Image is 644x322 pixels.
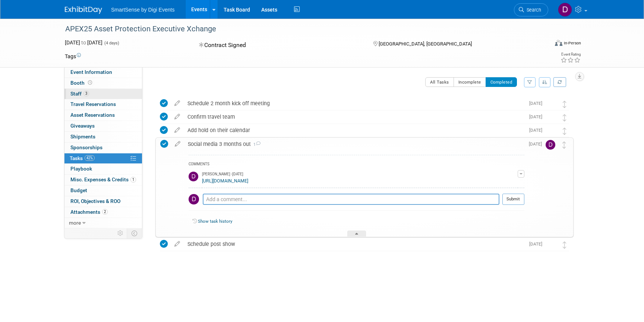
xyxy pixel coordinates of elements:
button: Completed [486,77,517,87]
a: Show task history [198,219,232,224]
span: Playbook [70,166,92,172]
span: [GEOGRAPHIC_DATA], [GEOGRAPHIC_DATA] [379,41,472,47]
a: Budget [64,185,142,196]
a: Misc. Expenses & Credits1 [64,175,142,185]
a: Shipments [64,132,142,142]
div: Contract Signed [197,39,362,52]
img: Abby Allison [546,240,556,250]
span: ROI, Objectives & ROO [70,198,120,204]
td: Toggle Event Tabs [127,228,142,238]
button: All Tasks [425,77,454,87]
i: Move task [563,128,566,135]
span: Booth [70,80,94,86]
button: Submit [502,194,524,205]
span: Attachments [70,209,108,215]
img: Dan Tiernan [558,3,572,17]
a: Booth [64,78,142,88]
a: Attachments2 [64,207,142,218]
td: Personalize Event Tab Strip [114,228,127,238]
a: Staff3 [64,89,142,99]
a: Event Information [64,67,142,78]
span: 2 [102,209,108,215]
span: [DATE] [529,114,546,119]
a: Sponsorships [64,143,142,153]
span: [DATE] [529,241,546,247]
div: Schedule 2 month kick off meeting [184,97,525,110]
img: Dan Tiernan [546,140,555,150]
span: Search [524,7,541,13]
i: Move task [563,241,566,248]
td: Tags [65,53,81,60]
span: [DATE] [529,128,546,133]
span: Staff [70,91,89,97]
img: Abby Allison [546,113,556,122]
i: Move task [562,141,566,149]
div: APEX25 Asset Protection Executive Xchange [63,22,537,36]
div: Schedule post show [184,238,525,250]
a: Asset Reservations [64,110,142,121]
a: edit [171,141,184,147]
img: Dan Tiernan [189,194,199,204]
div: COMMENTS [189,161,524,169]
div: Event Format [504,39,581,50]
span: [PERSON_NAME] - [DATE] [202,172,243,177]
span: [DATE] [DATE] [65,40,102,46]
a: edit [171,127,184,134]
div: Social media 3 months out [184,138,524,150]
span: 1 [251,142,261,147]
span: (4 days) [104,41,119,46]
a: Giveaways [64,121,142,131]
div: In-Person [563,40,581,46]
div: Confirm travel team [184,110,525,123]
span: to [80,40,87,46]
img: Abby Allison [546,99,556,109]
span: Budget [70,187,87,193]
img: Format-Inperson.png [555,40,562,46]
div: Add hold on their calendar [184,124,525,137]
span: Shipments [70,134,95,140]
a: edit [171,113,184,120]
span: Travel Reservations [70,101,116,107]
i: Move task [563,101,566,108]
a: edit [171,241,184,247]
a: Tasks42% [64,153,142,164]
a: ROI, Objectives & ROO [64,196,142,207]
button: Incomplete [454,77,486,87]
a: edit [171,100,184,107]
img: Dan Tiernan [189,172,198,181]
span: Asset Reservations [70,112,115,118]
span: Event Information [70,69,112,75]
a: more [64,218,142,228]
span: Tasks [70,155,95,161]
a: Travel Reservations [64,99,142,110]
a: Search [514,3,548,16]
span: Misc. Expenses & Credits [70,176,136,182]
div: Event Rating [561,53,581,56]
span: SmartSense by Digi Events [111,7,174,13]
span: [DATE] [529,141,546,147]
span: 42% [85,155,95,161]
a: Playbook [64,164,142,174]
span: Booth not reserved yet [86,80,94,85]
span: [DATE] [529,101,546,106]
img: Abby Allison [546,126,556,136]
span: 3 [83,91,89,96]
span: Giveaways [70,123,95,129]
span: Sponsorships [70,144,102,150]
i: Move task [563,114,566,121]
a: Refresh [553,77,566,87]
span: 1 [130,177,136,182]
a: [URL][DOMAIN_NAME] [202,178,248,184]
img: ExhibitDay [65,6,102,14]
span: more [69,220,81,226]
